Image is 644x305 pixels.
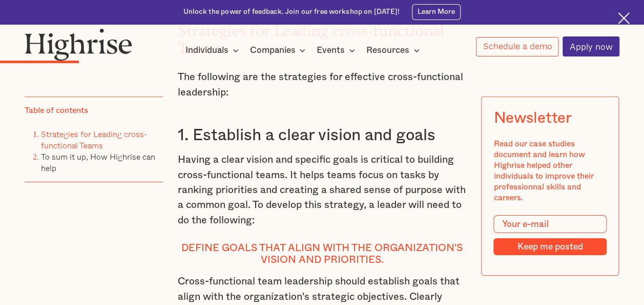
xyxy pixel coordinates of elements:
div: Resources [366,44,409,56]
a: Schedule a demo [476,37,559,56]
a: Strategies for Leading cross-functional Teams [41,128,147,151]
div: Newsletter [494,109,572,127]
img: Cross icon [618,12,630,24]
img: Highrise logo [25,28,132,61]
div: Companies [250,44,308,56]
div: Companies [250,44,295,56]
div: Events [317,44,358,56]
div: Unlock the power of feedback. Join our free workshop on [DATE]! [183,7,400,17]
h4: Define goals that align with the organization's vision and priorities. [178,242,467,266]
p: The following are the strategies for effective cross-functional leadership: [178,70,467,100]
div: Table of contents [25,105,88,116]
input: Keep me posted [494,238,607,255]
p: Having a clear vision and specific goals is critical to building cross-functional teams. It helps... [178,153,467,228]
div: Events [317,44,345,56]
div: Individuals [185,44,228,56]
a: Learn More [412,4,461,20]
div: Individuals [185,44,242,56]
div: Resources [366,44,423,56]
form: Modal Form [494,215,607,255]
a: To sum it up, How Highrise can help [41,150,155,174]
input: Your e-mail [494,215,607,233]
div: Read our case studies document and learn how Highrise helped other individuals to improve their p... [494,139,607,203]
a: Apply now [563,36,619,56]
h3: 1. Establish a clear vision and goals [178,125,467,145]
